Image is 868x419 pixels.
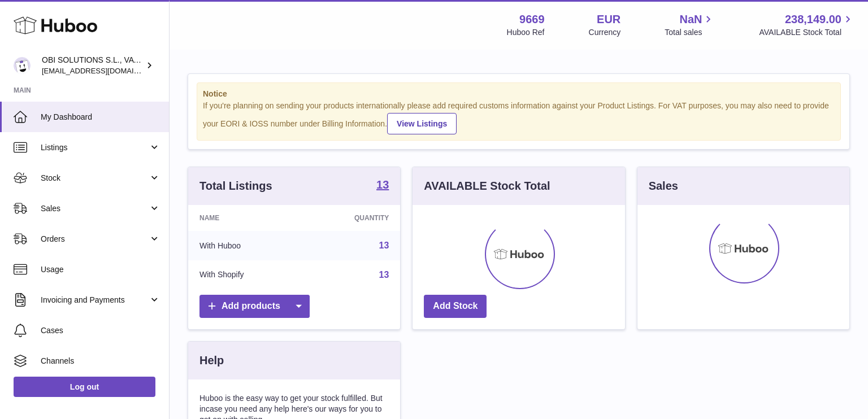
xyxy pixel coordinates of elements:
div: Currency [589,27,621,38]
h3: Total Listings [199,178,272,194]
strong: 9669 [519,12,545,27]
h3: AVAILABLE Stock Total [424,178,550,194]
span: Sales [41,203,149,214]
td: With Shopify [188,260,302,290]
th: Name [188,205,302,231]
td: With Huboo [188,231,302,260]
span: Usage [41,264,160,275]
span: Stock [41,173,149,184]
a: NaN Total sales [665,12,715,38]
span: AVAILABLE Stock Total [759,27,854,38]
span: 238,149.00 [785,12,841,27]
span: My Dashboard [41,112,160,123]
a: Add Stock [424,295,487,318]
a: Log out [14,377,155,397]
strong: Notice [203,89,835,99]
a: Add products [199,295,310,318]
a: View Listings [387,113,457,134]
strong: EUR [597,12,620,27]
a: 13 [376,179,389,193]
a: 13 [379,241,389,250]
span: Channels [41,356,160,366]
span: Total sales [665,27,715,38]
img: hello@myobistore.com [14,57,31,74]
h3: Sales [649,178,678,194]
div: Huboo Ref [507,27,545,38]
th: Quantity [302,205,400,231]
h3: Help [199,353,224,368]
span: Orders [41,234,149,245]
div: If you're planning on sending your products internationally please add required customs informati... [203,101,835,134]
div: OBI SOLUTIONS S.L., VAT: B70911078 [42,55,144,76]
a: 238,149.00 AVAILABLE Stock Total [759,12,854,38]
span: NaN [679,12,702,27]
span: Invoicing and Payments [41,295,149,305]
span: Cases [41,325,160,336]
a: 13 [379,270,389,280]
span: [EMAIL_ADDRESS][DOMAIN_NAME] [42,66,166,75]
span: Listings [41,142,149,153]
strong: 13 [376,179,389,190]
